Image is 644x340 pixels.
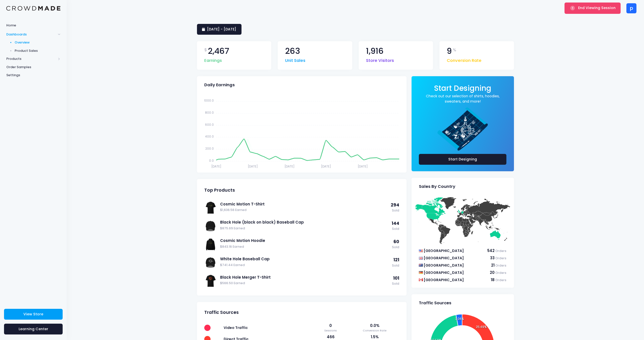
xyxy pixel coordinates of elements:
[15,40,61,45] span: Overview
[205,146,214,151] tspan: 200.0
[285,47,300,55] span: 263
[495,271,506,275] span: Orders
[284,164,294,168] tspan: [DATE]
[392,263,399,268] span: Sold
[209,158,214,162] tspan: 0.0
[4,324,63,334] a: Learning Center
[490,255,495,261] span: 33
[220,208,388,212] span: $1,636.56 Earned
[392,281,399,286] span: Sold
[626,3,636,13] div: p
[419,94,507,104] a: Check out our selection of shirts, hoodies, sweaters, and more!
[220,244,389,249] span: $843.16 Earned
[205,110,214,115] tspan: 800.0
[393,275,399,281] span: 101
[6,6,60,11] img: Logo
[211,164,221,168] tspan: [DATE]
[220,238,389,243] a: Cosmic Motion Hoodie
[495,256,506,260] span: Orders
[23,312,43,317] span: View Store
[208,47,229,55] span: 2,467
[204,82,235,88] span: Daily Earnings
[419,184,455,189] span: Sales By Country
[220,201,388,207] a: Cosmic Motion T-Shirt
[204,55,222,64] span: Earnings
[224,325,248,330] span: Video Traffic
[366,47,384,55] span: 1,916
[424,256,464,261] span: [GEOGRAPHIC_DATA]
[419,154,507,165] a: Start Designing
[204,47,207,53] span: $
[495,249,506,253] span: Orders
[204,98,214,103] tspan: 1000.0
[357,164,368,168] tspan: [DATE]
[453,47,456,53] span: %
[321,164,331,168] tspan: [DATE]
[350,334,399,340] span: 1.5%
[6,65,60,70] span: Order Samples
[6,73,60,78] span: Settings
[419,301,451,306] span: Traffic Sources
[19,326,48,331] span: Learning Center
[434,87,491,92] a: Start Designing
[205,122,214,126] tspan: 600.0
[424,270,464,275] span: [GEOGRAPHIC_DATA]
[392,245,399,250] span: Sold
[316,334,345,340] span: 466
[197,24,242,35] a: [DATE] - [DATE]
[248,164,258,168] tspan: [DATE]
[6,32,56,37] span: Dashboards
[424,248,464,253] span: [GEOGRAPHIC_DATA]
[350,323,399,328] span: 0.0%
[220,226,389,231] span: $875.69 Earned
[220,275,389,280] a: Black Hole Merger T-Shirt
[392,227,399,231] span: Sold
[6,23,60,28] span: Home
[393,257,399,263] span: 121
[578,5,616,10] span: End Viewing Session
[220,281,389,286] span: $566.50 Earned
[285,55,305,64] span: Unit Sales
[204,310,239,315] span: Traffic Sources
[491,263,495,268] span: 21
[487,248,495,253] span: 542
[392,220,399,226] span: 144
[204,188,235,193] span: Top Products
[220,263,389,268] span: $741.44 Earned
[207,27,236,32] span: [DATE] - [DATE]
[424,277,464,282] span: [GEOGRAPHIC_DATA]
[490,270,495,275] span: 20
[393,239,399,245] span: 60
[447,47,452,55] span: 9
[447,55,481,64] span: Conversion Rate
[565,3,621,14] button: End Viewing Session
[495,263,506,268] span: Orders
[6,56,56,61] span: Products
[316,328,345,333] span: Sessions
[424,263,464,268] span: [GEOGRAPHIC_DATA]
[366,55,394,64] span: Store Visitors
[491,277,495,282] span: 18
[220,256,389,262] a: White Hole Baseball Cap
[350,328,399,333] span: Conversion Rate
[495,278,506,282] span: Orders
[434,83,491,93] span: Start Designing
[220,220,389,225] a: Black Hole (black on black) Baseball Cap
[391,208,399,213] span: Sold
[205,134,214,139] tspan: 400.0
[316,323,345,328] span: 0
[15,48,61,53] span: Product Sales
[4,309,63,320] a: View Store
[391,202,399,208] span: 294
